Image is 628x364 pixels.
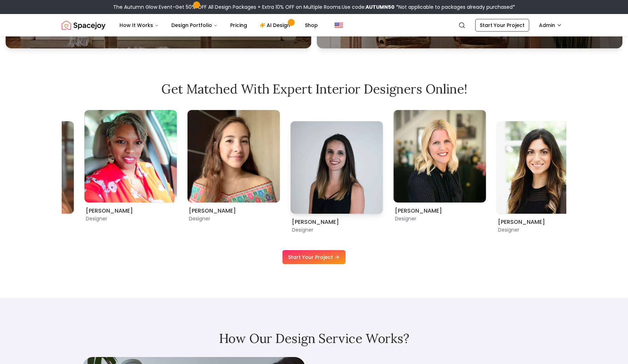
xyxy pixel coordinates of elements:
button: Admin [535,19,566,32]
button: How It Works [114,18,164,32]
a: Start Your Project [282,250,346,264]
h6: [PERSON_NAME] [395,207,485,215]
span: Use code: [342,4,395,11]
span: *Not applicable to packages already purchased* [395,4,515,11]
nav: Global [62,14,566,36]
p: Designer [189,215,279,222]
img: Spacejoy Logo [62,18,105,32]
img: Tina Martidelcampo [394,110,486,202]
div: The Autumn Glow Event-Get 50% OFF All Design Packages + Extra 10% OFF on Multiple Rooms. [113,4,515,11]
nav: Main [114,18,323,32]
b: AUTUMN50 [366,4,395,11]
div: 2 / 11 [291,110,383,233]
p: Designer [86,215,176,222]
h6: [PERSON_NAME] [189,207,279,215]
div: 4 / 11 [497,110,589,233]
div: Carousel [62,110,566,233]
a: Shop [299,18,323,32]
a: Start Your Project [475,19,529,32]
div: 11 / 11 [84,110,177,211]
p: Designer [292,226,382,233]
h6: [PERSON_NAME] [86,207,176,215]
img: Crystal J. Lucas [84,110,177,202]
img: Maria Castillero [187,110,280,202]
a: AI Design [254,18,298,32]
a: Pricing [225,18,253,32]
button: Design Portfolio [166,18,223,32]
p: Designer [395,215,485,222]
h2: How Our Design Service Works? [62,331,566,345]
a: Spacejoy [62,18,105,32]
h6: [PERSON_NAME] [292,218,382,226]
h2: Get Matched with Expert Interior Designers Online! [62,82,566,96]
img: Christina Manzo [497,121,589,214]
img: Angela Amore [291,121,383,214]
div: 1 / 11 [187,110,280,211]
img: United States [335,21,343,29]
p: Designer [498,226,588,233]
h6: [PERSON_NAME] [498,218,588,226]
div: 3 / 11 [394,110,486,211]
